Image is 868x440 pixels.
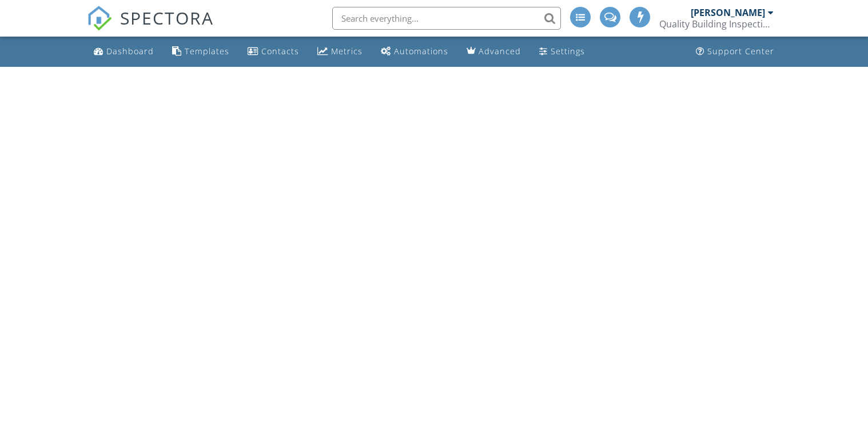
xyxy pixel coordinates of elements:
a: Contacts [243,41,304,62]
a: SPECTORA [87,15,214,39]
a: Metrics [313,41,367,62]
div: Advanced [479,46,521,57]
div: [PERSON_NAME] [691,7,765,18]
a: Support Center [691,41,779,62]
a: Templates [168,41,234,62]
div: Metrics [331,46,363,57]
div: Automations [394,46,448,57]
a: Dashboard [89,41,158,62]
a: Advanced [462,41,525,62]
a: Automations (Advanced) [376,41,453,62]
a: Settings [535,41,590,62]
div: Support Center [707,46,774,57]
div: Templates [185,46,229,57]
span: SPECTORA [120,6,214,30]
div: Contacts [261,46,299,57]
div: Quality Building Inspections [659,18,774,30]
div: Settings [551,46,585,57]
img: The Best Home Inspection Software - Spectora [87,6,112,31]
input: Search everything... [332,7,561,30]
div: Dashboard [106,46,154,57]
